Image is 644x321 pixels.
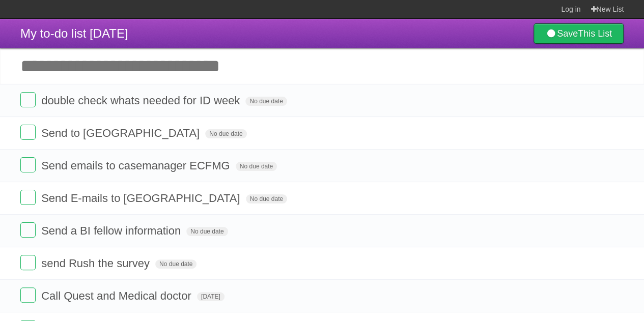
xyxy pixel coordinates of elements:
[20,26,128,40] span: My to-do list [DATE]
[41,257,152,270] span: send Rush the survey
[205,129,246,138] span: No due date
[236,162,277,171] span: No due date
[197,292,225,301] span: [DATE]
[41,224,183,237] span: Send a BI fellow information
[41,192,242,205] span: Send E-mails to [GEOGRAPHIC_DATA]
[186,227,228,236] span: No due date
[246,194,287,203] span: No due date
[41,94,242,107] span: double check whats needed for ID week
[578,28,612,39] b: This List
[20,157,36,172] label: Done
[41,289,194,302] span: Call Quest and Medical doctor
[20,190,36,205] label: Done
[20,222,36,238] label: Done
[20,255,36,270] label: Done
[41,159,233,172] span: Send emails to casemanager ECFMG
[534,23,624,44] a: SaveThis List
[20,287,36,303] label: Done
[20,125,36,140] label: Done
[155,259,197,269] span: No due date
[41,127,202,139] span: Send to [GEOGRAPHIC_DATA]
[20,92,36,107] label: Done
[245,97,287,106] span: No due date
